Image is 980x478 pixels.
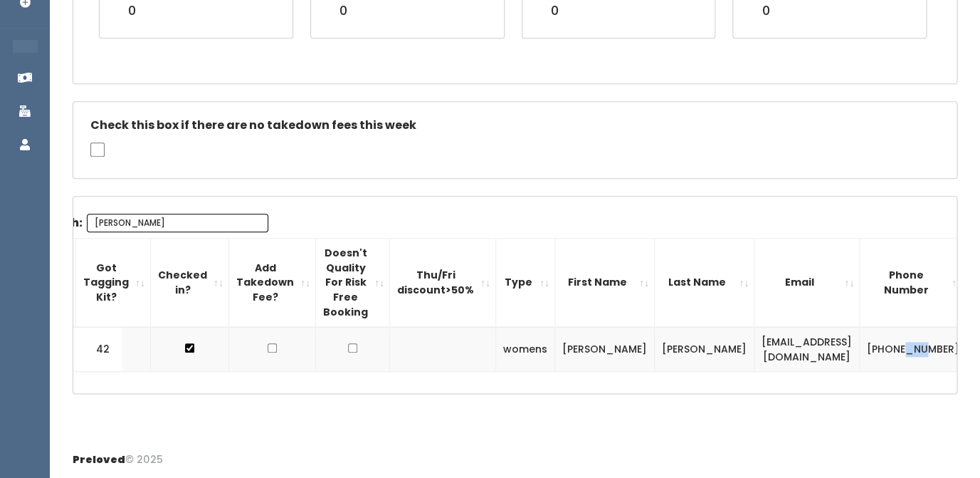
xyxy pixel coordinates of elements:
[339,1,360,20] div: 0
[229,239,316,327] th: Add Takedown Fee?: activate to sort column ascending
[76,239,151,327] th: Got Tagging Kit?: activate to sort column ascending
[496,327,555,372] td: womens
[860,239,967,327] th: Phone Number: activate to sort column ascending
[655,327,754,372] td: [PERSON_NAME]
[496,239,555,327] th: Type: activate to sort column ascending
[73,441,163,467] div: © 2025
[390,239,496,327] th: Thu/Fri discount&gt;50%: activate to sort column ascending
[151,239,229,327] th: Checked in?: activate to sort column ascending
[73,327,123,372] td: 42
[316,239,390,327] th: Doesn't Quality For Risk Free Booking : activate to sort column ascending
[35,214,268,232] label: Search:
[128,1,170,20] div: 0
[754,239,860,327] th: Email: activate to sort column ascending
[87,214,268,232] input: Search:
[555,327,655,372] td: [PERSON_NAME]
[655,239,754,327] th: Last Name: activate to sort column ascending
[90,119,939,132] h5: Check this box if there are no takedown fees this week
[555,239,655,327] th: First Name: activate to sort column ascending
[860,327,967,372] td: [PHONE_NUMBER]
[762,1,788,20] div: 0
[73,452,125,467] span: Preloved
[754,327,860,372] td: [EMAIL_ADDRESS][DOMAIN_NAME]
[551,1,576,20] div: 0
